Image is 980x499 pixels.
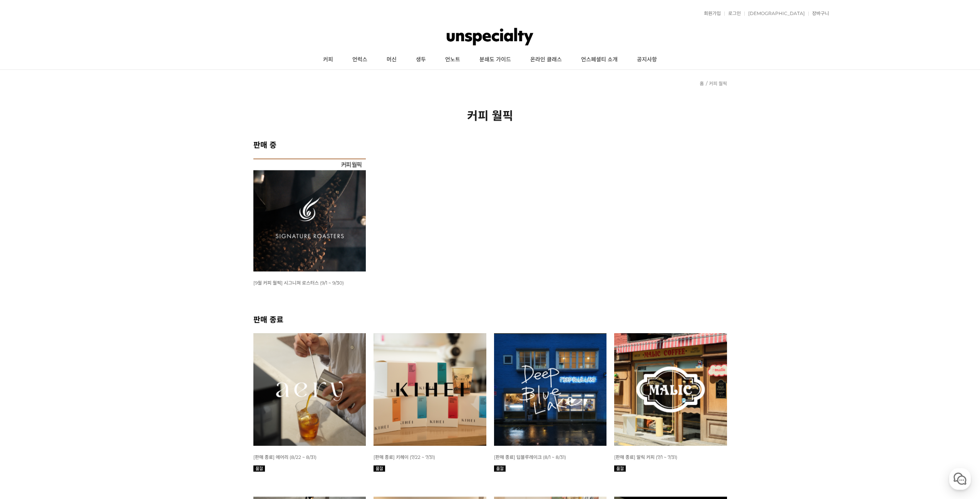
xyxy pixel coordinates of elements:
h2: 판매 종료 [253,314,727,325]
img: 품절 [494,465,506,472]
img: 품절 [253,465,265,472]
a: 커피 [313,50,343,69]
img: 품절 [614,465,626,472]
a: [DEMOGRAPHIC_DATA] [744,11,805,16]
a: [판매 종료] 키헤이 (7/22 ~ 7/31) [374,454,435,460]
span: [9월 커피 월픽] 시그니쳐 로스터스 (9/1 ~ 9/30) [253,280,344,286]
a: 홈 [700,81,704,86]
a: 장바구니 [808,11,829,16]
a: 온라인 클래스 [521,50,571,69]
a: 커피 월픽 [709,81,727,86]
img: 7월 커피 월픽 말릭커피 [614,333,727,446]
a: [판매 종료] 말릭 커피 (7/1 ~ 7/31) [614,454,677,460]
h2: 커피 월픽 [253,106,727,123]
a: 언노트 [436,50,470,69]
a: 분쇄도 가이드 [470,50,521,69]
a: [9월 커피 월픽] 시그니쳐 로스터스 (9/1 ~ 9/30) [253,280,344,286]
a: 머신 [377,50,406,69]
a: 생두 [406,50,436,69]
a: 회원가입 [700,11,721,16]
a: [판매 종료] 딥블루레이크 (8/1 ~ 8/31) [494,454,566,460]
h2: 판매 중 [253,139,727,150]
a: 공지사항 [627,50,667,69]
a: 로그인 [724,11,741,16]
img: 8월 커피 월픽 딥블루레이크 [494,333,607,446]
a: [판매 종료] 에어리 (8/22 ~ 8/31) [253,454,317,460]
img: 언스페셜티 몰 [447,25,533,48]
img: 8월 커피 스몰 월픽 에어리 [253,333,366,446]
img: [9월 커피 월픽] 시그니쳐 로스터스 (9/1 ~ 9/30) [253,158,366,271]
img: 품절 [374,465,385,472]
a: 언스페셜티 소개 [571,50,627,69]
img: 7월 커피 스몰 월픽 키헤이 [374,333,486,446]
a: 언럭스 [343,50,377,69]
